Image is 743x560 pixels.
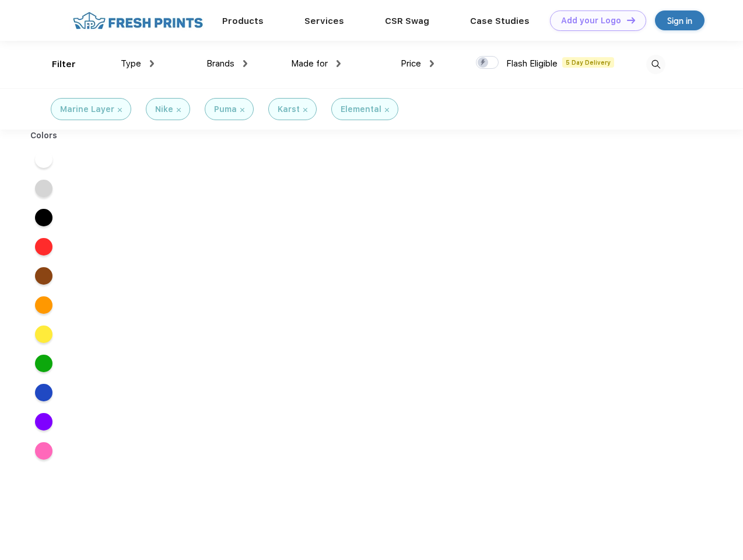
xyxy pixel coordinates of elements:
[303,108,307,112] img: filter_cancel.svg
[121,58,141,69] span: Type
[562,57,614,68] span: 5 Day Delivery
[52,58,76,71] div: Filter
[118,108,122,112] img: filter_cancel.svg
[337,60,341,67] img: dropdown.png
[278,103,300,116] div: Karst
[655,10,705,30] a: Sign in
[22,129,66,142] div: Colors
[304,16,344,26] a: Services
[240,108,244,112] img: filter_cancel.svg
[214,103,237,116] div: Puma
[385,16,429,26] a: CSR Swag
[385,108,389,112] img: filter_cancel.svg
[430,60,434,67] img: dropdown.png
[506,58,558,69] span: Flash Eligible
[646,55,665,74] img: desktop_search.svg
[60,103,114,116] div: Marine Layer
[627,17,635,23] img: DT
[206,58,234,69] span: Brands
[341,103,381,116] div: Elemental
[150,60,154,67] img: dropdown.png
[243,60,247,67] img: dropdown.png
[155,103,173,116] div: Nike
[561,16,621,26] div: Add your Logo
[69,10,206,31] img: fo%20logo%202.webp
[667,14,692,27] div: Sign in
[177,108,181,112] img: filter_cancel.svg
[401,58,421,69] span: Price
[222,16,264,26] a: Products
[291,58,328,69] span: Made for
